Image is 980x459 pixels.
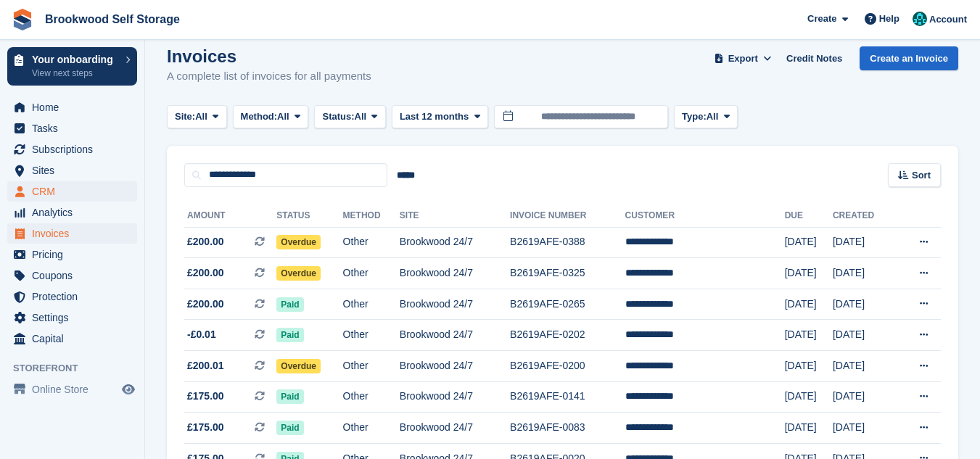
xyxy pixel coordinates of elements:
th: Status [276,204,342,228]
a: menu [7,379,137,400]
span: Pricing [32,244,119,265]
button: Type: All [674,105,738,129]
td: Brookwood 24/7 [400,381,510,413]
span: Settings [32,307,119,328]
span: Paid [276,421,303,435]
a: menu [7,118,137,138]
td: [DATE] [785,351,833,382]
span: Subscriptions [32,139,119,160]
span: All [277,109,289,124]
td: B2619AFE-0083 [510,413,625,444]
span: Capital [32,328,119,349]
span: Tasks [32,118,119,138]
td: B2619AFE-0265 [510,289,625,320]
th: Customer [625,204,785,228]
td: Brookwood 24/7 [400,258,510,289]
span: Online Store [32,379,119,400]
a: Create an Invoice [860,46,958,70]
span: Type: [682,109,707,124]
a: menu [7,160,137,181]
td: [DATE] [785,258,833,289]
td: B2619AFE-0200 [510,351,625,382]
a: menu [7,202,137,223]
a: Preview store [120,381,137,398]
th: Due [785,204,833,228]
span: Overdue [276,235,321,249]
button: Method: All [233,105,309,129]
button: Export [711,46,775,70]
span: Home [32,97,119,117]
td: B2619AFE-0202 [510,320,625,351]
span: Account [929,12,967,27]
td: B2619AFE-0141 [510,381,625,413]
td: B2619AFE-0388 [510,227,625,258]
span: Coupons [32,265,119,286]
td: [DATE] [785,227,833,258]
span: Paid [276,328,303,342]
span: £175.00 [187,420,224,435]
span: CRM [32,181,119,202]
span: Status: [322,109,354,124]
span: £200.00 [187,297,224,312]
span: £200.00 [187,265,224,281]
span: Method: [241,109,278,124]
h1: Invoices [167,46,371,66]
span: Last 12 months [400,109,469,124]
a: Brookwood Self Storage [39,7,186,31]
a: menu [7,223,137,244]
td: [DATE] [833,381,895,413]
td: [DATE] [833,351,895,382]
td: Brookwood 24/7 [400,227,510,258]
th: Created [833,204,895,228]
span: Paid [276,297,303,312]
th: Site [400,204,510,228]
span: All [195,109,207,124]
td: Brookwood 24/7 [400,320,510,351]
span: All [355,109,367,124]
button: Site: All [167,105,227,129]
th: Amount [184,204,276,228]
button: Last 12 months [392,105,488,129]
td: Brookwood 24/7 [400,289,510,320]
span: Storefront [13,361,144,376]
a: menu [7,286,137,307]
span: £175.00 [187,389,224,404]
th: Invoice Number [510,204,625,228]
td: Other [343,258,400,289]
span: All [707,109,719,124]
a: menu [7,139,137,160]
a: menu [7,97,137,117]
p: View next steps [32,67,118,80]
span: Export [728,51,758,66]
td: Other [343,320,400,351]
span: £200.01 [187,358,224,373]
td: [DATE] [833,289,895,320]
a: menu [7,244,137,265]
td: [DATE] [785,320,833,351]
td: Other [343,227,400,258]
img: Holly/Tom/Duncan [913,12,927,26]
td: Other [343,289,400,320]
span: Protection [32,286,119,307]
td: [DATE] [785,289,833,320]
a: menu [7,328,137,349]
td: Other [343,351,400,382]
p: Your onboarding [32,54,118,65]
p: A complete list of invoices for all payments [167,68,371,85]
span: Help [879,12,899,26]
td: Other [343,381,400,413]
td: [DATE] [833,258,895,289]
a: Your onboarding View next steps [7,47,137,86]
a: menu [7,307,137,328]
span: Overdue [276,359,321,373]
td: [DATE] [833,227,895,258]
td: [DATE] [833,413,895,444]
td: Brookwood 24/7 [400,351,510,382]
span: Overdue [276,266,321,281]
span: Analytics [32,202,119,223]
a: menu [7,265,137,286]
a: Credit Notes [781,46,848,70]
td: Other [343,413,400,444]
span: -£0.01 [187,327,216,342]
span: Invoices [32,223,119,244]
